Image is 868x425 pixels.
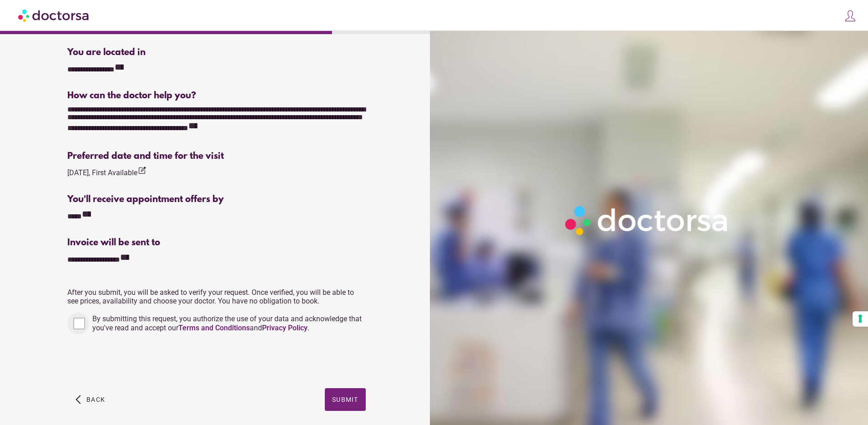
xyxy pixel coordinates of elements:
div: [DATE], First Available [67,166,146,178]
a: Terms and Conditions [178,324,250,332]
button: Submit [325,388,366,411]
img: icons8-customer-100.png [844,10,857,22]
span: Back [86,396,105,403]
i: edit_square [137,166,146,175]
button: arrow_back_ios Back [72,388,109,411]
button: Your consent preferences for tracking technologies [853,311,868,327]
span: By submitting this request, you authorize the use of your data and acknowledge that you've read a... [92,314,362,332]
img: Doctorsa.com [18,5,90,25]
div: You are located in [67,47,366,58]
p: After you submit, you will be asked to verify your request. Once verified, you will be able to se... [67,288,366,305]
img: Logo-Doctorsa-trans-White-partial-flat.png [560,201,734,240]
span: Submit [332,396,358,403]
div: You'll receive appointment offers by [67,194,366,205]
div: Preferred date and time for the visit [67,151,366,162]
iframe: reCAPTCHA [67,344,206,379]
div: How can the doctor help you? [67,91,366,101]
div: Invoice will be sent to [67,238,366,248]
a: Privacy Policy [262,324,308,332]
